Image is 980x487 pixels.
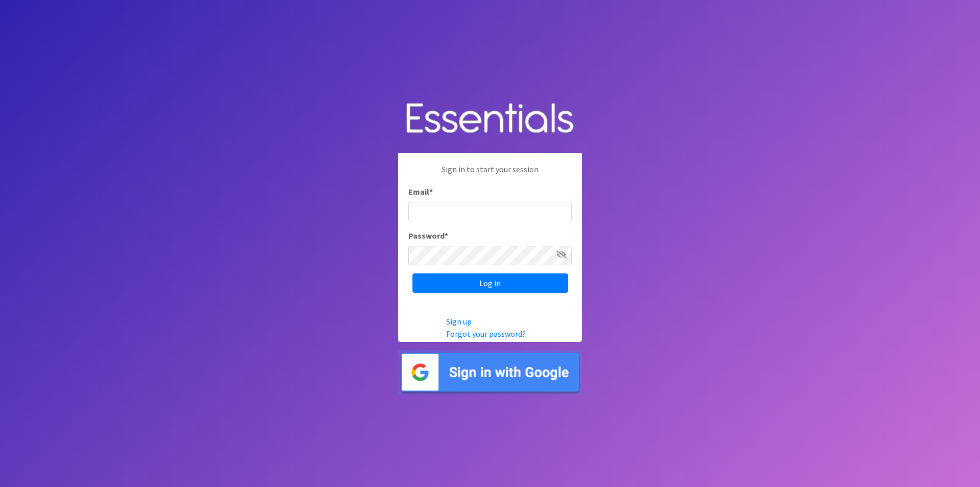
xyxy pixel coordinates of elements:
p: Sign in to start your session [408,163,572,185]
abbr: required [445,230,448,241]
a: Sign up [446,316,472,327]
img: Human Essentials [398,92,582,145]
abbr: required [429,187,433,197]
label: Password [408,229,448,242]
label: Email [408,185,433,198]
img: Sign in with Google [398,350,582,395]
a: Forgot your password? [446,329,526,339]
input: Log in [412,273,568,293]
